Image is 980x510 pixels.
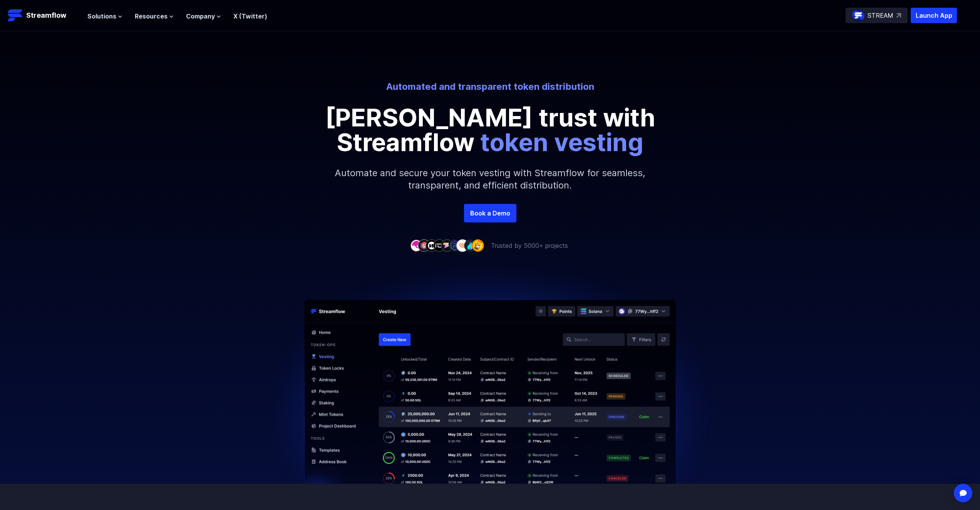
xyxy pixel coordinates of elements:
img: company-9 [472,239,484,251]
button: Solutions [87,12,122,21]
p: [PERSON_NAME] trust with Streamflow [317,105,663,155]
img: company-2 [418,239,430,251]
a: STREAM [846,8,908,23]
img: company-5 [441,239,453,251]
img: company-1 [410,239,422,251]
p: Streamflow [26,10,66,21]
a: X (Twitter) [233,12,267,20]
p: Automate and secure your token vesting with Streamflow for seamless, transparent, and efficient d... [325,155,656,204]
button: Resources [135,12,174,21]
img: company-3 [426,239,438,251]
img: company-8 [464,239,476,251]
button: Company [186,12,221,21]
button: Launch App [911,8,957,23]
img: company-7 [456,239,469,251]
img: company-6 [449,239,461,251]
p: Automated and transparent token distribution [277,81,704,93]
div: Open Intercom Messenger [954,484,972,502]
span: Resources [135,12,168,21]
a: Streamflow [8,8,80,23]
span: token vesting [480,127,643,157]
p: STREAM [868,11,893,20]
img: top-right-arrow.svg [896,13,901,18]
span: Solutions [87,12,116,21]
img: company-4 [433,239,446,251]
p: Trusted by 5000+ projects [491,241,568,250]
a: Book a Demo [464,204,516,222]
img: Hero Image [254,250,727,484]
img: Streamflow Logo [8,8,23,23]
span: Company [186,12,215,21]
img: streamflow-logo-circle.png [852,9,864,22]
